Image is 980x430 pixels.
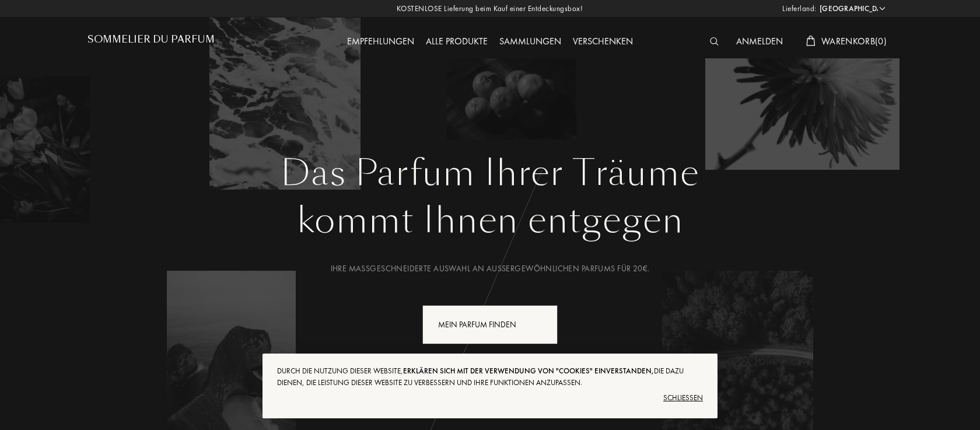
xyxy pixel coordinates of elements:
div: Mein Parfum finden [422,305,558,344]
a: Sommelier du Parfum [87,34,215,50]
div: Anmelden [730,34,789,50]
a: Anmelden [730,35,789,47]
a: Empfehlungen [341,35,420,47]
div: animation [529,312,552,335]
h1: Das Parfum Ihrer Träume [96,152,884,194]
a: Alle Produkte [420,35,494,47]
img: cart_white.svg [806,36,815,46]
span: Warenkorb ( 0 ) [821,35,887,47]
span: erklären sich mit der Verwendung von "Cookies" einverstanden, [403,366,654,376]
img: search_icn_white.svg [710,37,719,46]
div: Verschenken [567,34,639,50]
div: Schließen [277,389,703,407]
a: Verschenken [567,35,639,47]
a: Sammlungen [494,35,567,47]
div: Alle Produkte [420,34,494,50]
div: Sammlungen [494,34,567,50]
h1: Sommelier du Parfum [87,34,215,45]
div: Empfehlungen [341,34,420,50]
div: Durch die Nutzung dieser Website, die dazu dienen, die Leistung dieser Website zu verbessern und ... [277,365,703,389]
span: Lieferland: [782,3,817,15]
div: Ihre maßgeschneiderte Auswahl an außergewöhnlichen Parfums für 20€. [96,263,884,275]
div: kommt Ihnen entgegen [96,194,884,247]
a: Mein Parfum findenanimation [414,305,566,344]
